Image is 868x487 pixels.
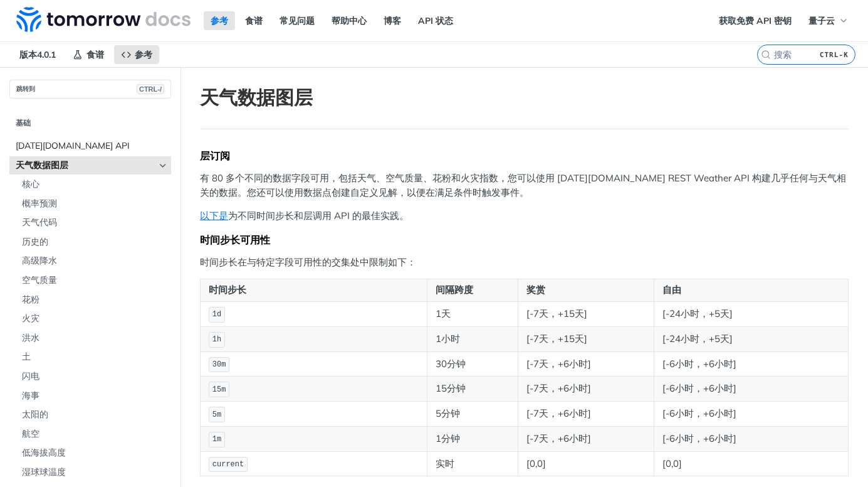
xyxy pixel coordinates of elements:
td: 5分钟 [427,402,518,427]
span: 版本4.0.1 [13,45,63,64]
span: 参考 [135,49,152,61]
a: 博客 [377,11,408,30]
a: 以下是 [200,210,228,222]
span: 低海拔高度 [22,447,168,459]
a: [DATE][DOMAIN_NAME] API [9,137,171,156]
a: 食谱 [66,45,111,64]
th: 间隔跨度 [427,279,518,302]
td: [-6小时，+6小时] [654,426,848,451]
a: 闪电 [16,367,171,386]
svg: 搜索 [761,50,771,60]
span: 概率预测 [22,198,168,210]
td: [-7天，+6小时] [518,402,654,427]
img: Tomorrow.io 天气 API 文档 [16,7,191,32]
span: 天气数据图层 [16,159,155,172]
a: API 状态 [411,11,460,30]
button: 量子云 [802,11,855,30]
a: 参考 [114,45,159,64]
button: 隐藏天气数据图层的子页面 [158,161,168,171]
font: 跳转到 [16,85,35,94]
td: 1小时 [427,326,518,351]
span: 天气代码 [22,217,168,229]
td: [-7天，+6小时] [518,377,654,402]
span: 15m [212,385,226,394]
td: 30分钟 [427,351,518,377]
a: 历史的 [16,233,171,252]
span: [DATE][DOMAIN_NAME] API [16,140,168,153]
a: 天气数据图层隐藏天气数据图层的子页面 [9,156,171,175]
div: 时间步长可用性 [200,233,849,246]
p: 有 80 多个不同的数据字段可用，包括天气、空气质量、花粉和火灾指数，您可以使用 [DATE][DOMAIN_NAME] REST Weather API 构建几乎任何与天气相关的数据。您还可以... [200,171,849,200]
span: 30m [212,360,226,369]
button: 跳转到CTRL-/ [9,80,171,99]
a: 土 [16,348,171,367]
span: 海事 [22,390,168,402]
td: [-7天，+15天] [518,301,654,326]
span: 历史的 [22,236,168,249]
span: 1h [212,335,221,344]
a: 获取免费 API 密钥 [712,11,798,30]
kbd: CTRL-K [817,48,852,61]
span: 闪电 [22,370,168,383]
a: 航空 [16,425,171,444]
span: 1m [212,435,221,444]
th: 时间步长 [201,279,427,302]
a: 火灾 [16,309,171,328]
a: 概率预测 [16,195,171,213]
p: 时间步长在与特定字段可用性的交集处中限制如下： [200,255,849,270]
span: 航空 [22,428,168,441]
span: 土 [22,351,168,363]
span: 核心 [22,178,168,191]
td: [-24小时，+5天] [654,301,848,326]
a: 海事 [16,387,171,405]
span: CTRL-/ [137,84,164,94]
td: [-6小时，+6小时] [654,377,848,402]
td: [-6小时，+6小时] [654,402,848,427]
a: 天气代码 [16,213,171,232]
span: 太阳的 [22,409,168,421]
span: 洪水 [22,332,168,345]
th: 自由 [654,279,848,302]
a: 食谱 [238,11,269,30]
span: 食谱 [86,49,104,61]
td: 15分钟 [427,377,518,402]
div: 层订阅 [200,149,849,162]
td: [-24小时，+5天] [654,326,848,351]
span: 火灾 [22,313,168,325]
a: 低海拔高度 [16,444,171,463]
span: 量子云 [808,15,835,27]
a: 常见问题 [273,11,322,30]
h1: 天气数据图层 [200,86,849,109]
span: current [212,460,244,469]
a: 高级降水 [16,252,171,270]
a: 太阳的 [16,405,171,424]
span: 高级降水 [22,255,168,267]
td: [0,0] [654,451,848,476]
td: [-7天，+6小时] [518,426,654,451]
span: 5m [212,410,221,419]
td: [0,0] [518,451,654,476]
span: 花粉 [22,294,168,306]
td: [-6小时，+6小时] [654,351,848,377]
p: 为不同时间步长和层调用 API 的最佳实践。 [200,209,849,223]
td: [-7天，+15天] [518,326,654,351]
a: 帮助中心 [325,11,374,30]
a: 参考 [204,11,235,30]
a: 洪水 [16,329,171,348]
th: 奖赏 [518,279,654,302]
td: 1天 [427,301,518,326]
span: 空气质量 [22,274,168,287]
a: 花粉 [16,291,171,309]
td: 实时 [427,451,518,476]
td: [-7天，+6小时] [518,351,654,377]
a: 核心 [16,175,171,194]
span: 1d [212,310,221,319]
h2: 基础 [9,117,171,129]
a: 空气质量 [16,271,171,290]
td: 1分钟 [427,426,518,451]
a: 湿球球温度 [16,463,171,482]
span: 湿球球温度 [22,466,168,479]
